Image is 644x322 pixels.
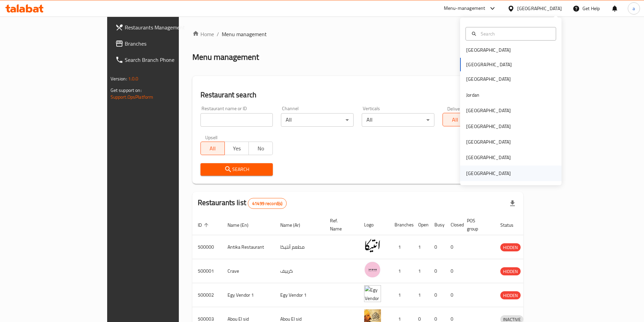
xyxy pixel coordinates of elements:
span: No [252,144,270,153]
img: Egy Vendor 1 [364,285,381,302]
th: Logo [359,215,389,235]
span: Name (En) [228,221,257,229]
td: كرييف [275,259,325,283]
div: Total records count [248,198,287,209]
span: HIDDEN [500,244,521,251]
span: Menu management [222,30,267,38]
td: 0 [429,259,445,283]
h2: Menu management [192,52,259,63]
td: 0 [445,283,461,307]
td: 1 [389,283,413,307]
div: [GEOGRAPHIC_DATA] [466,123,511,130]
label: Delivery [447,106,464,111]
div: [GEOGRAPHIC_DATA] [517,5,562,12]
img: Antika Restaurant [364,237,381,254]
div: [GEOGRAPHIC_DATA] [466,46,511,54]
td: Antika Restaurant [222,235,275,259]
a: Restaurants Management [110,19,215,35]
span: HIDDEN [500,292,521,299]
th: Busy [429,215,445,235]
input: Search [478,30,552,38]
div: [GEOGRAPHIC_DATA] [466,170,511,177]
button: No [248,142,273,155]
td: 0 [445,235,461,259]
div: [GEOGRAPHIC_DATA] [466,154,511,161]
div: [GEOGRAPHIC_DATA] [466,75,511,83]
div: Export file [504,195,521,212]
div: Jordan [466,91,479,99]
span: 1.0.0 [128,74,139,83]
span: All [204,144,222,153]
div: All [362,113,434,127]
td: 1 [413,235,429,259]
th: Open [413,215,429,235]
div: [GEOGRAPHIC_DATA] [466,138,511,146]
span: Name (Ar) [280,221,309,229]
td: 1 [389,235,413,259]
button: All [443,113,467,126]
span: 41499 record(s) [248,200,286,207]
span: Search Branch Phone [125,56,209,64]
button: Search [200,163,273,176]
input: Search for restaurant name or ID.. [200,113,273,127]
span: Restaurants Management [125,23,209,31]
span: Get support on: [111,86,142,95]
span: a [633,5,635,12]
a: Support.OpsPlatform [111,93,153,101]
span: HIDDEN [500,268,521,275]
th: Closed [445,215,461,235]
td: Crave [222,259,275,283]
th: Branches [389,215,413,235]
a: Branches [110,35,215,52]
span: Search [206,165,268,174]
nav: breadcrumb [192,30,524,38]
button: Yes [224,142,249,155]
li: / [217,30,219,38]
td: Egy Vendor 1 [275,283,325,307]
h2: Restaurants list [198,198,287,209]
span: Status [500,221,522,229]
a: Search Branch Phone [110,52,215,68]
label: Upsell [205,135,218,140]
td: 0 [429,283,445,307]
td: 0 [445,259,461,283]
div: [GEOGRAPHIC_DATA] [466,107,511,114]
span: All [446,115,464,125]
h2: Restaurant search [200,90,516,100]
td: 1 [413,283,429,307]
td: 0 [429,235,445,259]
td: مطعم أنتيكا [275,235,325,259]
span: Version: [111,74,127,83]
span: ID [198,221,211,229]
span: POS group [467,217,487,233]
td: 1 [413,259,429,283]
div: HIDDEN [500,267,521,275]
span: Yes [228,144,246,153]
button: All [200,142,225,155]
img: Crave [364,261,381,278]
td: Egy Vendor 1 [222,283,275,307]
div: All [281,113,354,127]
div: Menu-management [444,4,485,13]
td: 1 [389,259,413,283]
span: Ref. Name [330,217,351,233]
span: Branches [125,40,209,48]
